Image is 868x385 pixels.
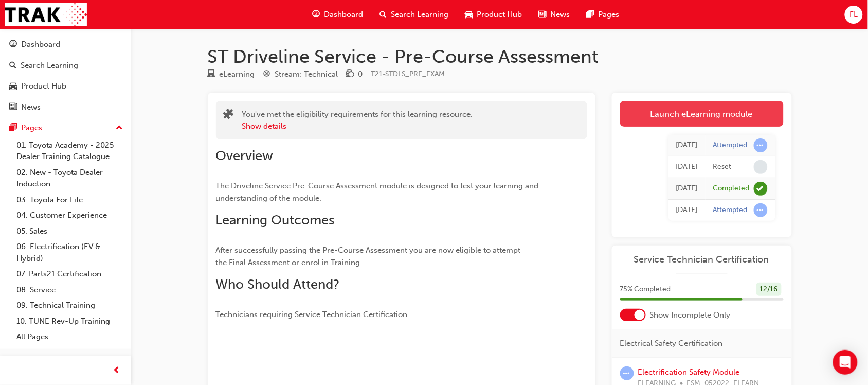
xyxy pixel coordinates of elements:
div: Dashboard [21,39,60,50]
button: Show details [242,120,287,132]
div: Attempted [713,205,748,215]
div: 12 / 16 [756,283,782,296]
span: puzzle-icon [224,110,234,121]
span: prev-icon [113,364,121,377]
a: 07. Parts21 Certification [12,266,127,282]
span: learningRecordVerb_ATTEMPT-icon [620,366,634,380]
span: Learning resource code [371,69,445,78]
div: Mon Aug 18 2025 21:27:43 GMT+1000 (Australian Eastern Standard Time) [676,139,698,151]
a: 01. Toyota Academy - 2025 Dealer Training Catalogue [12,137,127,165]
div: Mon Aug 18 2025 21:27:42 GMT+1000 (Australian Eastern Standard Time) [676,161,698,173]
span: learningRecordVerb_ATTEMPT-icon [754,138,768,152]
a: Dashboard [4,35,127,54]
span: The Driveline Service Pre-Course Assessment module is designed to test your learning and understa... [216,181,541,203]
div: Mon Jul 07 2025 21:58:47 GMT+1000 (Australian Eastern Standard Time) [676,204,698,216]
span: learningRecordVerb_ATTEMPT-icon [754,203,768,217]
a: 06. Electrification (EV & Hybrid) [12,239,127,266]
h1: ST Driveline Service - Pre-Course Assessment [208,45,792,68]
div: You've met the eligibility requirements for this learning resource. [242,109,473,132]
a: 05. Sales [12,223,127,239]
span: Learning Outcomes [216,212,335,228]
span: up-icon [116,121,123,135]
span: Who Should Attend? [216,276,340,292]
span: target-icon [263,70,271,79]
div: News [21,101,41,113]
div: Stream: Technical [275,68,338,80]
span: FL [849,9,858,21]
button: Pages [4,118,127,137]
div: Stream [263,68,338,81]
a: guage-iconDashboard [304,4,372,25]
a: 04. Customer Experience [12,207,127,223]
div: Product Hub [21,80,66,92]
button: FL [845,6,863,24]
span: learningRecordVerb_NONE-icon [754,160,768,174]
div: Mon Jul 07 2025 22:03:53 GMT+1000 (Australian Eastern Standard Time) [676,183,698,195]
span: search-icon [380,8,387,21]
span: Search Learning [391,9,449,21]
span: Dashboard [324,9,364,21]
div: Search Learning [21,60,78,72]
span: car-icon [9,82,17,91]
div: eLearning [220,68,255,80]
a: pages-iconPages [578,4,628,25]
span: news-icon [539,8,547,21]
span: learningRecordVerb_COMPLETE-icon [754,182,768,196]
a: news-iconNews [531,4,578,25]
span: learningResourceType_ELEARNING-icon [208,70,215,79]
a: Service Technician Certification [620,254,784,266]
a: 10. TUNE Rev-Up Training [12,313,127,329]
a: News [4,98,127,117]
div: Open Intercom Messenger [833,350,858,375]
a: Launch eLearning module [620,101,784,127]
span: pages-icon [587,8,594,21]
a: 08. Service [12,282,127,298]
span: Overview [216,148,274,164]
span: Pages [599,9,620,21]
div: Reset [713,162,732,172]
a: Search Learning [4,56,127,75]
span: Product Hub [477,9,522,21]
span: news-icon [9,103,17,112]
span: News [551,9,570,21]
span: search-icon [9,61,16,71]
span: Technicians requiring Service Technician Certification [216,310,408,319]
span: money-icon [347,70,354,79]
a: search-iconSearch Learning [372,4,457,25]
a: car-iconProduct Hub [457,4,531,25]
span: pages-icon [9,124,17,133]
div: Pages [21,122,42,134]
button: DashboardSearch LearningProduct HubNews [4,33,127,118]
a: All Pages [12,329,127,345]
div: Attempted [713,141,748,150]
img: Trak [5,3,87,26]
span: car-icon [465,8,473,21]
a: 09. Technical Training [12,297,127,313]
span: guage-icon [9,40,17,49]
span: 75 % Completed [620,284,671,295]
div: 0 [358,68,363,80]
div: Price [347,68,363,81]
a: Electrification Safety Module [638,367,740,377]
a: 02. New - Toyota Dealer Induction [12,165,127,192]
span: Show Incomplete Only [650,309,731,321]
a: 03. Toyota For Life [12,192,127,208]
span: Electrical Safety Certification [620,338,723,349]
a: Product Hub [4,77,127,96]
div: Type [208,68,255,81]
span: guage-icon [313,8,320,21]
span: After successfully passing the Pre-Course Assessment you are now eligible to attempt the Final As... [216,246,523,267]
div: Completed [713,184,750,194]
